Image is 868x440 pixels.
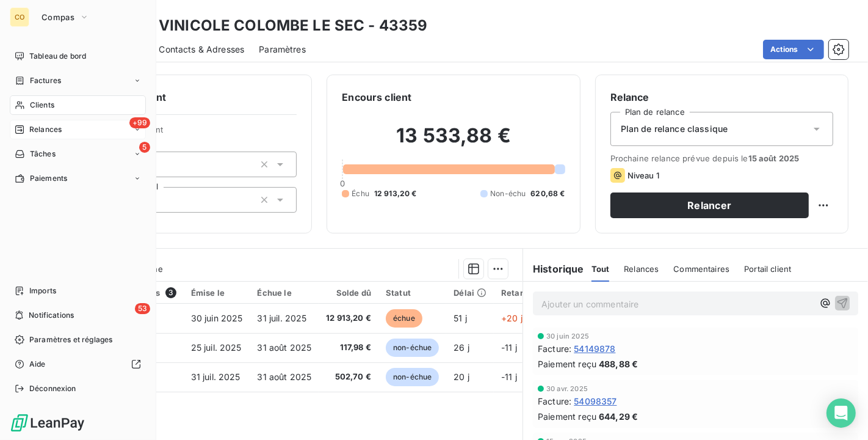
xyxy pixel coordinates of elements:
[259,43,306,56] span: Paramètres
[523,262,584,276] h6: Historique
[135,303,150,314] span: 53
[10,46,146,66] a: Tableau de bord
[107,15,428,37] h3: Coope VINICOLE COLOMBE LE SEC - 43359
[29,310,74,321] span: Notifications
[10,330,146,350] a: Paramètres et réglages
[191,288,243,298] div: Émise le
[454,372,469,382] span: 20 j
[129,117,150,128] span: +99
[490,188,526,199] span: Non-échu
[29,334,112,345] span: Paramètres et réglages
[326,312,371,324] span: 12 913,20 €
[30,75,61,86] span: Factures
[10,71,146,90] a: Factures
[454,288,486,298] div: Délai
[98,125,297,142] span: Propriétés Client
[501,372,517,382] span: -11 j
[10,7,29,27] div: CO
[342,90,411,105] h6: Encours client
[826,398,856,428] div: Open Intercom Messenger
[546,385,588,392] span: 30 avr. 2025
[326,371,371,383] span: 502,70 €
[538,410,596,423] span: Paiement reçu
[673,264,729,274] span: Commentaires
[610,193,809,218] button: Relancer
[599,358,638,370] span: 488,88 €
[10,120,146,139] a: +99Relances
[258,313,307,323] span: 31 juil. 2025
[627,170,659,180] span: Niveau 1
[374,188,417,199] span: 12 913,20 €
[258,342,312,353] span: 31 août 2025
[30,173,67,184] span: Paiements
[386,309,422,328] span: échue
[29,285,56,296] span: Imports
[29,359,46,370] span: Aide
[326,288,371,298] div: Solde dû
[538,342,571,355] span: Facture :
[538,358,596,370] span: Paiement reçu
[30,148,56,159] span: Tâches
[599,410,638,423] span: 644,29 €
[258,372,312,382] span: 31 août 2025
[10,281,146,301] a: Imports
[191,342,242,353] span: 25 juil. 2025
[546,332,589,340] span: 30 juin 2025
[159,43,244,56] span: Contacts & Adresses
[29,124,62,135] span: Relances
[342,123,565,160] h2: 13 533,88 €
[191,372,241,382] span: 31 juil. 2025
[191,313,243,323] span: 30 juin 2025
[610,153,833,163] span: Prochaine relance prévue depuis le
[574,395,617,408] span: 54098357
[10,413,85,433] img: Logo LeanPay
[624,264,659,274] span: Relances
[139,142,150,153] span: 5
[744,264,791,274] span: Portail client
[10,95,146,115] a: Clients
[530,188,565,199] span: 620,68 €
[763,40,824,59] button: Actions
[29,51,86,62] span: Tableau de bord
[352,188,369,199] span: Échu
[748,153,800,163] span: 15 août 2025
[165,287,176,298] span: 3
[574,342,615,355] span: 54149878
[538,395,571,408] span: Facture :
[10,169,146,188] a: Paiements
[29,383,76,394] span: Déconnexion
[386,288,439,298] div: Statut
[501,288,540,298] div: Retard
[454,313,467,323] span: 51 j
[621,123,728,135] span: Plan de relance classique
[340,178,345,188] span: 0
[10,354,146,374] a: Aide
[386,368,439,386] span: non-échue
[501,342,517,353] span: -11 j
[74,90,297,105] h6: Informations client
[610,90,833,105] h6: Relance
[454,342,469,353] span: 26 j
[591,264,610,274] span: Tout
[258,288,312,298] div: Échue le
[386,339,439,357] span: non-échue
[42,12,74,22] span: Compas
[501,313,523,323] span: +20 j
[10,144,146,164] a: 5Tâches
[326,342,371,354] span: 117,98 €
[30,100,54,111] span: Clients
